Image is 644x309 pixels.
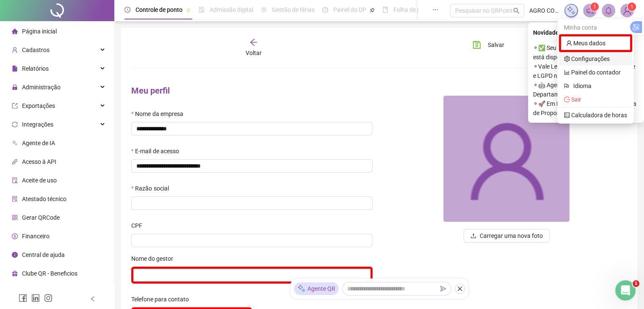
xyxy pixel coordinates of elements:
h4: Meu perfil [131,85,373,97]
span: Central de ajuda [22,251,65,258]
span: Clube QR - Beneficios [22,270,77,277]
span: 1 [630,4,633,10]
span: home [12,28,18,34]
span: pushpin [186,8,191,13]
img: 91373 [443,96,569,222]
span: Gestão de férias [272,6,315,13]
span: dashboard [322,7,328,13]
span: search [513,8,520,14]
span: qrcode [12,215,18,221]
span: AGRO CONE LTDA [529,6,559,15]
span: ⚬ Vale Lembrar: Política de Privacidade e LGPD na QRPoint [533,62,639,80]
img: 91373 [621,4,633,17]
span: solution [12,196,18,202]
span: Voltar [246,50,262,56]
span: info-circle [12,252,18,258]
span: flag [564,81,570,91]
sup: 1 [590,3,599,11]
label: Telefone para contato [131,295,194,304]
span: Novidades ! [533,28,564,37]
label: Nome da empresa [131,109,188,119]
label: Nome do gestor [131,254,179,263]
span: instagram [44,294,53,302]
span: ellipsis [432,7,438,13]
span: save [473,41,481,49]
img: sparkle-icon.fc2bf0ac1784a2077858766a79e2daf3.svg [567,6,576,15]
span: Salvar [488,40,504,50]
span: upload [470,233,476,239]
span: ⚬ 🚀 Em Breve, Atualização Obrigatória de Proposta Comercial [533,99,639,118]
img: sparkle-icon.fc2bf0ac1784a2077858766a79e2daf3.svg [297,284,306,293]
span: lock [12,84,18,90]
span: Folha de pagamento [393,6,448,13]
a: bar-chart Painel do contador [564,69,621,76]
span: file-done [199,7,205,13]
sup: Atualize o seu contato no menu Meus Dados [627,3,636,11]
div: Agente QR [294,282,339,295]
span: Sair [571,96,581,103]
span: notification [586,7,594,14]
iframe: Intercom live chat [615,280,636,301]
label: CPF [131,221,148,230]
span: sync [12,121,18,127]
span: gift [12,270,18,276]
span: book [382,7,388,13]
span: Admissão digital [210,6,253,13]
span: 1 [593,4,596,10]
span: Gerar QRCode [22,214,60,221]
span: 1 [633,280,639,287]
span: Carregar uma nova foto [480,231,543,240]
label: Razão social [131,184,174,193]
span: Painel do DP [333,6,366,13]
a: user Meus dados [566,40,605,47]
label: E-mail de acesso [131,146,184,156]
span: Controle de ponto [135,6,182,13]
span: Agente de IA [22,140,55,146]
span: dollar [12,233,18,239]
span: audit [12,177,18,183]
span: close [457,286,463,292]
span: logout [564,97,570,102]
span: export [12,103,18,109]
span: ⚬ 🤖 Agente QR: sua IA no Departamento Pessoal [533,80,639,99]
span: pushpin [370,8,375,13]
span: left [90,296,96,302]
span: send [440,286,446,292]
span: Idioma [573,81,622,91]
span: facebook [19,294,27,302]
span: bell [605,7,612,14]
span: file [12,66,18,72]
span: arrow-left [249,38,258,47]
span: clock-circle [124,7,130,13]
span: Integrações [22,121,53,128]
span: Exportações [22,102,55,109]
span: Atestado técnico [22,196,66,202]
span: Relatórios [22,65,49,72]
span: Página inicial [22,28,57,35]
span: Cadastros [22,47,50,53]
span: Aceite de uso [22,177,57,184]
span: api [12,159,18,165]
span: Acesso à API [22,158,56,165]
div: Minha conta [559,21,632,34]
span: Administração [22,84,61,91]
button: Salvar [466,38,511,52]
span: user-add [12,47,18,53]
button: uploadCarregar uma nova foto [464,229,550,243]
span: ⚬ ✅ Seu Checklist de Sucesso do DP está disponível [533,43,639,62]
span: linkedin [31,294,40,302]
span: sun [261,7,267,13]
a: setting Configurações [564,55,610,62]
a: calculator Calculadora de horas [564,112,627,119]
span: Financeiro [22,233,50,240]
